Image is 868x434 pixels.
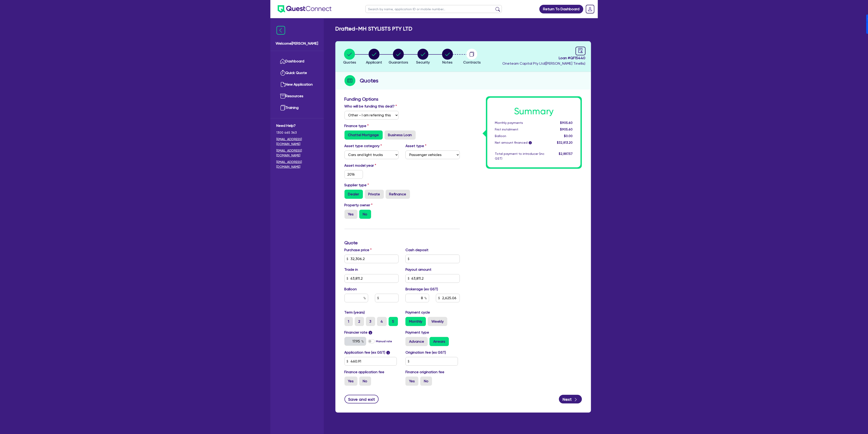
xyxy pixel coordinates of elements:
[277,56,318,67] a: Dashboard
[405,247,428,253] label: Cash deposit
[584,3,596,15] a: Dropdown toggle
[280,105,286,110] img: training
[539,5,583,13] a: Return To Dashboard
[345,190,363,199] label: Dealer
[277,90,318,102] a: Resources
[277,67,318,79] a: Quick Quote
[388,49,408,65] button: Guarantors
[389,60,408,64] span: Guarantors
[345,317,353,326] label: 1
[343,60,356,64] span: Quotes
[345,267,358,272] label: Trade in
[389,317,398,326] label: 5
[386,190,410,199] label: Refinance
[278,5,332,13] img: quest-connect-logo-blue
[405,267,431,272] label: Payout amount
[503,61,586,66] span: Oneteam Capital Pty Ltd ( [PERSON_NAME] Tinellis )
[345,104,397,109] label: Who will be funding this deal?
[495,106,573,117] h1: Summary
[442,60,453,64] span: Notes
[277,137,318,146] a: [EMAIL_ADDRESS][DOMAIN_NAME]
[405,337,428,346] label: Advance
[345,96,460,102] h3: Funding Options
[345,130,383,140] label: Chattel Mortgage
[557,141,573,144] span: $32,813.20
[345,202,373,208] label: Property owner
[492,151,548,161] div: Total payment to introducer (inc GST)
[405,317,426,326] label: Monthly
[276,41,318,46] span: Welcome [PERSON_NAME]
[277,26,285,35] img: icon-menu-close
[345,369,385,375] label: Finance application fee
[277,102,318,114] a: Training
[277,130,318,135] span: 1300 465 363
[578,48,583,53] span: audit
[345,286,357,292] label: Balloon
[345,395,379,403] button: Save and exit
[405,330,429,335] label: Payment type
[529,141,532,144] span: i
[365,5,502,13] input: Search by name, application ID or mobile number...
[442,49,453,65] button: Notes
[360,77,379,85] h2: Quotes
[405,350,446,355] label: Origination fee (ex GST)
[366,49,382,65] button: Applicant
[345,210,357,219] label: Yes
[277,79,318,90] a: New Application
[345,377,357,386] label: Yes
[345,310,365,315] label: Term (years)
[341,163,402,168] label: Asset model year
[365,190,384,199] label: Private
[366,60,382,64] span: Applicant
[405,286,438,292] label: Brokerage (ex GST)
[560,128,573,131] span: $905.60
[405,143,426,149] label: Asset type
[345,247,372,253] label: Purchase price
[416,60,430,64] span: Security
[355,317,364,326] label: 2
[560,121,573,125] span: $905.60
[345,182,369,188] label: Supplier type
[428,317,447,326] label: Weekly
[559,152,573,156] span: $2,887.57
[280,70,286,76] img: quick-quote
[345,143,382,149] label: Asset type category
[376,339,392,343] label: Manual rate
[420,377,432,386] label: No
[277,123,318,128] span: Need Help?
[345,75,355,86] img: step-icon
[345,350,385,355] label: Application fee (ex GST)
[277,148,318,158] a: [EMAIL_ADDRESS][DOMAIN_NAME]
[463,49,481,65] button: Contracts
[359,377,371,386] label: No
[492,134,548,138] div: Balloon
[386,351,390,355] span: i
[559,395,582,403] button: Next
[463,60,481,64] span: Contracts
[280,93,286,99] img: resources
[345,123,369,129] label: Finance type
[385,130,416,140] label: Business Loan
[343,49,356,65] button: Quotes
[405,377,418,386] label: Yes
[277,160,318,169] a: [EMAIL_ADDRESS][DOMAIN_NAME]
[492,120,548,125] div: Monthly payments
[377,317,387,326] label: 4
[345,330,372,335] label: Financier rate
[564,134,573,138] span: $0.00
[335,26,413,32] h2: Drafted - MH STYLISTS PTY LTD
[492,127,548,132] div: First instalment
[430,337,449,346] label: Arrears
[345,240,460,245] h3: Quote
[369,331,372,334] span: i
[405,369,444,375] label: Finance origination fee
[366,317,375,326] label: 3
[280,82,286,87] img: new-application
[416,49,430,65] button: Security
[492,140,548,145] div: Net amount financed
[359,210,371,219] label: No
[503,55,586,61] span: Loan # QF15440
[405,310,430,315] label: Payment cycle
